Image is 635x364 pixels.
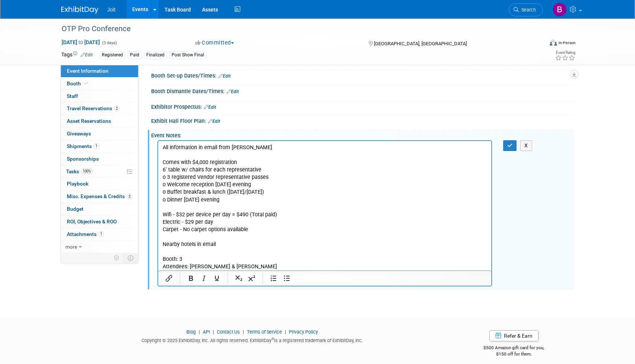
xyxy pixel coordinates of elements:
[81,52,93,58] a: Edit
[61,128,138,140] a: Giveaways
[61,39,100,46] span: [DATE] [DATE]
[144,51,167,59] div: Finalized
[61,78,138,90] a: Booth
[98,231,104,237] span: 1
[65,244,77,250] span: more
[186,329,196,335] a: Blog
[217,329,240,335] a: Contact Us
[61,178,138,190] a: Playbook
[203,329,210,335] a: API
[67,68,108,74] span: Event Information
[128,51,141,59] div: Paid
[151,101,574,111] div: Exhibitor Prospectus:
[271,337,274,341] sup: ®
[61,51,93,59] td: Tags
[114,106,120,111] span: 2
[193,39,237,47] button: Committed
[245,273,258,283] button: Superscript
[61,228,138,240] a: Attachments1
[247,329,282,335] a: Terms of Service
[123,253,139,263] td: Toggle Event Tabs
[280,273,293,283] button: Bullet list
[499,39,576,50] div: Event Format
[208,119,220,124] a: Edit
[61,115,138,127] a: Asset Reservations
[61,335,443,344] div: Copyright © 2025 ExhibitDay, Inc. All rights reserved. ExhibitDay is a registered trademark of Ex...
[67,181,88,187] span: Playbook
[61,216,138,228] a: ROI, Objectives & ROO
[289,329,318,335] a: Privacy Policy
[61,190,138,203] a: Misc. Expenses & Credits3
[267,273,280,283] button: Numbered list
[227,89,239,94] a: Edit
[67,105,120,111] span: Travel Reservations
[67,193,132,199] span: Misc. Expenses & Credits
[107,7,115,13] span: Jolt
[61,153,138,165] a: Sponsorships
[101,40,117,45] span: (3 days)
[61,65,138,77] a: Event Information
[151,115,574,125] div: Exhibit Hall Floor Plan:
[197,329,202,335] span: |
[169,51,206,59] div: Post Show Final
[454,351,574,357] div: $150 off for them.
[84,81,88,85] i: Booth reservation complete
[81,168,93,174] span: 100%
[127,194,132,199] span: 3
[61,140,138,153] a: Shipments1
[61,241,138,253] a: more
[59,22,532,36] div: OTP Pro Conference
[67,219,117,224] span: ROI, Objectives & ROO
[519,7,536,13] span: Search
[61,165,138,178] a: Tasks100%
[520,140,532,151] button: X
[67,131,91,137] span: Giveaways
[66,168,93,174] span: Tasks
[110,253,123,263] td: Personalize Event Tab Strip
[77,39,84,45] span: to
[94,143,99,149] span: 1
[232,273,245,283] button: Subscript
[489,330,538,341] a: Refer & Earn
[67,118,111,124] span: Asset Reservations
[185,273,197,283] button: Bold
[555,51,575,55] div: Event Rating
[198,273,210,283] button: Italic
[218,73,231,79] a: Edit
[454,340,574,357] div: $500 Amazon gift card for you,
[61,102,138,115] a: Travel Reservations2
[374,41,467,46] span: [GEOGRAPHIC_DATA], [GEOGRAPHIC_DATA]
[283,329,288,335] span: |
[67,143,99,149] span: Shipments
[241,329,246,335] span: |
[67,206,84,212] span: Budget
[61,90,138,102] a: Staff
[509,3,543,16] a: Search
[553,3,567,17] img: Brooke Valderrama
[67,231,104,237] span: Attachments
[158,141,491,270] iframe: Rich Text Area
[61,203,138,215] a: Budget
[151,130,574,139] div: Event Notes:
[61,6,98,14] img: ExhibitDay
[550,40,557,46] img: Format-Inperson.png
[211,329,216,335] span: |
[151,70,574,80] div: Booth Set-up Dates/Times:
[211,273,223,283] button: Underline
[558,40,576,46] div: In-Person
[151,86,574,95] div: Booth Dismantle Dates/Times:
[163,273,175,283] button: Insert/edit link
[67,93,78,99] span: Staff
[67,81,89,86] span: Booth
[67,156,99,162] span: Sponsorships
[100,51,125,59] div: Registered
[204,105,216,110] a: Edit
